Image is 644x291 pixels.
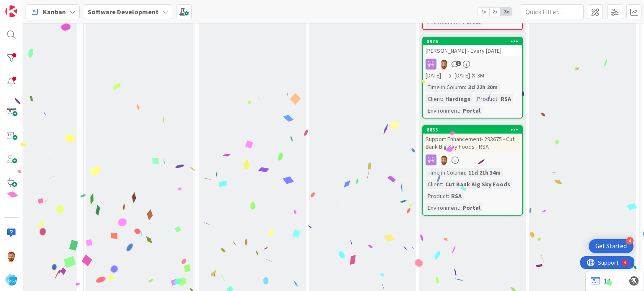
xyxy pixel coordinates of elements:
[443,180,512,189] div: Cut Bank Big Sky Foods
[477,71,484,80] div: 3M
[439,155,449,165] img: AS
[501,8,512,16] span: 3x
[43,7,66,17] span: Kanban
[591,276,610,286] a: 10
[423,45,522,56] div: [PERSON_NAME] - Every [DATE]
[465,82,466,92] span: :
[454,71,470,80] span: [DATE]
[489,8,501,16] span: 2x
[426,203,459,212] div: Environment
[442,180,443,189] span: :
[427,127,522,133] div: 8833
[18,1,38,11] span: Support
[478,8,489,16] span: 1x
[423,134,522,152] div: Support Enhancement- 293675 - Cut Bank Big Sky Foods - RSA
[521,4,584,19] input: Quick Filter...
[460,203,483,212] div: Portal
[497,94,499,103] span: :
[423,59,522,70] div: AS
[595,242,627,250] div: Get Started
[44,3,46,10] div: 4
[459,203,460,212] span: :
[626,237,634,245] div: 4
[475,94,497,103] div: Product
[426,168,465,177] div: Time in Column
[423,126,522,134] div: 8833
[443,94,473,103] div: Hardings
[456,61,461,66] span: 1
[423,38,522,45] div: 8976
[589,239,634,253] div: Open Get Started checklist, remaining modules: 4
[426,180,442,189] div: Client
[426,82,465,92] div: Time in Column
[449,191,464,201] div: RSA
[426,106,459,115] div: Environment
[422,125,523,216] a: 8833Support Enhancement- 293675 - Cut Bank Big Sky Foods - RSAASTime in Column:11d 21h 34mClient:...
[466,82,500,92] div: 3d 22h 20m
[423,126,522,152] div: 8833Support Enhancement- 293675 - Cut Bank Big Sky Foods - RSA
[460,106,483,115] div: Portal
[439,59,449,70] img: AS
[448,191,449,201] span: :
[459,106,460,115] span: :
[499,94,513,103] div: RSA
[88,8,158,16] b: Software Development
[423,155,522,165] div: AS
[5,5,17,17] img: Visit kanbanzone.com
[465,168,466,177] span: :
[422,37,523,118] a: 8976[PERSON_NAME] - Every [DATE]AS[DATE][DATE]3MTime in Column:3d 22h 20mClient:HardingsProduct:R...
[427,39,522,44] div: 8976
[423,38,522,56] div: 8976[PERSON_NAME] - Every [DATE]
[426,94,442,103] div: Client
[426,71,441,80] span: [DATE]
[426,191,448,201] div: Product
[5,250,17,262] img: AS
[442,94,443,103] span: :
[5,274,17,286] img: avatar
[466,168,503,177] div: 11d 21h 34m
